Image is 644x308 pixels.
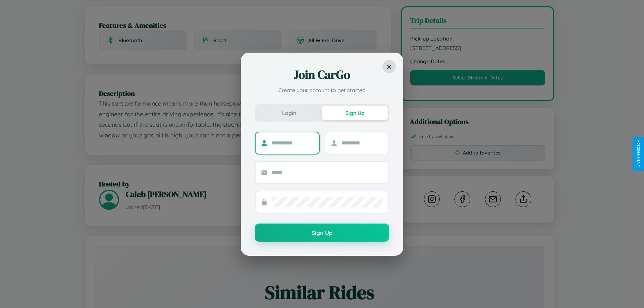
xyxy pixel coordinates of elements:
div: Give Feedback [636,140,641,168]
h2: Join CarGo [255,67,389,83]
p: Create your account to get started [255,86,389,94]
button: Login [256,106,322,120]
button: Sign Up [322,106,388,120]
button: Sign Up [255,224,389,242]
